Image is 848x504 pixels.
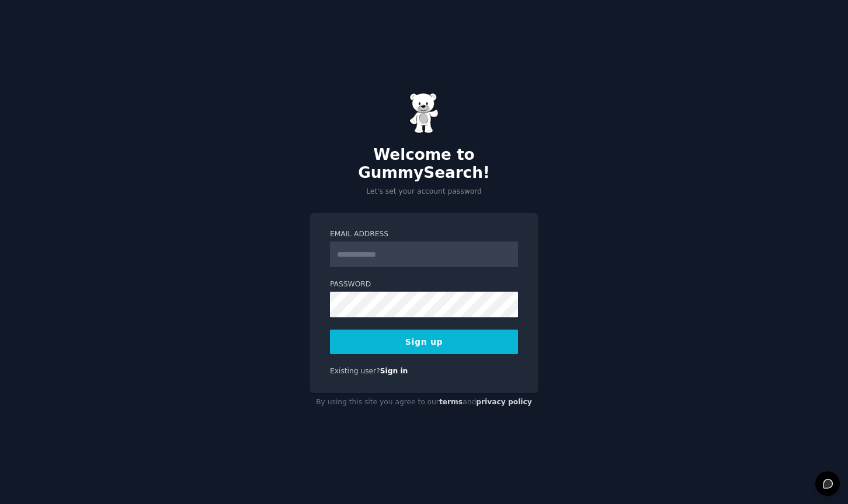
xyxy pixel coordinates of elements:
img: Gummy Bear [409,93,439,134]
h2: Welcome to GummySearch! [310,146,538,183]
span: Existing user? [330,367,380,375]
label: Email Address [330,229,518,240]
a: terms [439,398,463,406]
label: Password [330,279,518,290]
a: Sign in [380,367,408,375]
p: Let's set your account password [310,187,538,197]
a: privacy policy [476,398,532,406]
div: By using this site you agree to our and [310,393,538,412]
button: Sign up [330,330,518,354]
